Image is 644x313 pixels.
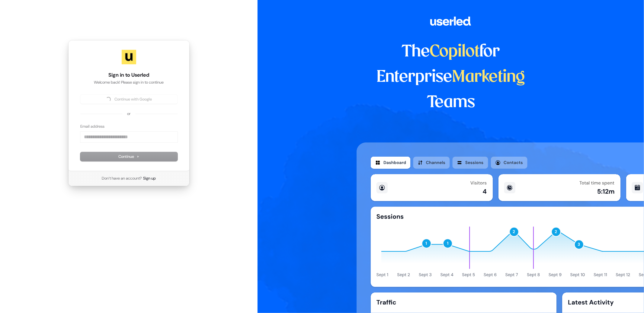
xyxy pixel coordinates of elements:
p: Welcome back! Please sign in to continue [80,80,178,85]
a: Sign up [143,176,156,181]
span: Don’t have an account? [102,176,142,181]
h1: Sign in to Userled [80,72,178,79]
span: Copilot [430,44,480,60]
span: Marketing [452,69,525,85]
p: or [127,111,130,117]
h1: The for Enterprise Teams [357,39,545,115]
img: Userled [122,50,136,64]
